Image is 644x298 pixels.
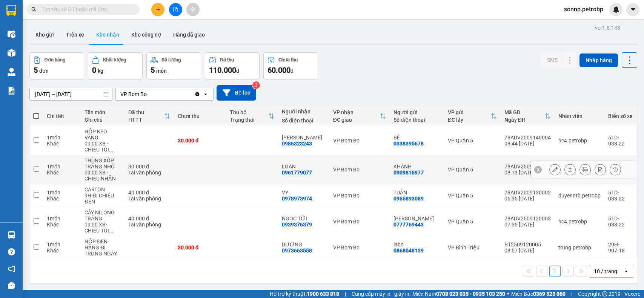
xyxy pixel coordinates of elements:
[6,5,16,16] img: logo-vxr
[393,241,440,248] div: labo
[571,290,572,298] span: |
[393,141,424,147] div: 0338395678
[282,196,312,202] div: 0978973974
[290,68,294,74] span: đ
[558,138,601,144] div: hc4.petrobp
[613,6,619,13] img: icon-new-feature
[161,57,181,63] div: Số lượng
[128,109,164,115] div: Đã thu
[92,66,96,75] span: 0
[623,268,629,274] svg: open
[47,134,77,141] div: 1 món
[504,134,551,141] div: 78ADV2509140004
[209,66,236,75] span: 110.000
[169,3,182,16] button: file-add
[436,291,505,297] strong: 0708 023 035 - 0935 103 250
[230,109,268,115] div: Thu hộ
[85,141,121,153] div: 09:00 XB - CHIỀU TỐI NHẬN
[608,215,633,228] div: 51D-033.22
[533,291,566,297] strong: 0369 525 060
[282,241,325,248] div: DƯƠNG
[190,7,195,12] span: aim
[220,57,234,63] div: Đã thu
[507,292,509,295] span: ⚪️
[393,134,440,141] div: BẾ
[608,241,633,254] div: 29H-907.18
[263,52,318,79] button: Chưa thu60.000đ
[47,248,77,254] div: Khác
[178,245,222,251] div: 30.000 đ
[504,141,551,147] div: 08:44 [DATE]
[109,228,114,234] span: ...
[608,134,633,147] div: 51D-033.22
[393,248,424,254] div: 0868048139
[85,238,121,245] div: HỘP ĐEN
[47,189,77,196] div: 1 món
[504,164,551,170] div: 78ADV2509140003
[8,248,15,255] span: question-circle
[504,248,551,254] div: 08:57 [DATE]
[8,49,15,57] img: warehouse-icon
[448,109,491,115] div: VP gửi
[504,170,551,176] div: 08:13 [DATE]
[549,164,561,175] div: Sửa đơn hàng
[167,26,211,44] button: Hàng đã giao
[448,138,497,144] div: VP Quận 5
[226,106,278,126] th: Toggle SortBy
[30,88,112,100] input: Select a date range.
[148,90,148,98] input: Selected VP Bom Bo.
[282,134,325,141] div: NGỌC HOÀNG
[85,222,121,234] div: 09:00 XB- CHIỀU TỐI NHẬN - KHÁCH TỰ ĐÓNG GÓI - MÓP MÉO KHÔNG ĐẢM BẢO - ĐÃ BÁO KHÁCH
[47,196,77,202] div: Khác
[156,68,167,74] span: món
[109,147,114,153] span: ...
[352,290,410,298] span: Cung cấp máy in - giấy in:
[186,3,200,16] button: aim
[333,167,386,173] div: VP Bom Bo
[602,291,607,296] span: copyright
[333,245,386,251] div: VP Bom Bo
[128,222,170,228] div: Tại văn phòng
[128,189,170,196] div: 40.000 đ
[564,164,576,175] div: Giao hàng
[178,138,222,144] div: 30.000 đ
[39,68,49,74] span: đơn
[128,215,170,222] div: 40.000 đ
[146,52,201,79] button: Số lượng5món
[558,5,609,14] span: sonnp.petrobp
[47,141,77,147] div: Khác
[45,57,65,63] div: Đơn hàng
[85,109,121,115] div: Tên món
[333,219,386,225] div: VP Bom Bo
[504,117,545,123] div: Ngày ĐH
[594,267,617,275] div: 10 / trang
[504,189,551,196] div: 78ADV2509130002
[85,186,121,193] div: CARTON
[282,189,325,196] div: VY
[47,170,77,176] div: Khác
[47,164,77,170] div: 1 món
[558,219,601,225] div: hc4.petrobp
[393,109,440,115] div: Người gửi
[205,52,260,79] button: Đã thu110.000đ
[393,189,440,196] div: TUẤN
[125,26,167,44] button: Kho công nợ
[558,245,601,251] div: trung.petrobp
[412,290,505,298] span: Miền Nam
[128,164,170,170] div: 30.000 đ
[90,26,125,44] button: Kho nhận
[8,68,15,76] img: warehouse-icon
[558,113,601,119] div: Nhân viên
[282,109,325,115] div: Người nhận
[282,222,312,228] div: 0939376379
[29,52,84,79] button: Đơn hàng5đơn
[282,170,312,176] div: 0961779077
[282,248,312,254] div: 0973663558
[8,282,15,289] span: message
[151,3,164,16] button: plus
[98,68,103,74] span: kg
[8,87,15,95] img: solution-icon
[282,141,312,147] div: 0986323243
[60,26,90,44] button: Trên xe
[504,241,551,248] div: BT2509120005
